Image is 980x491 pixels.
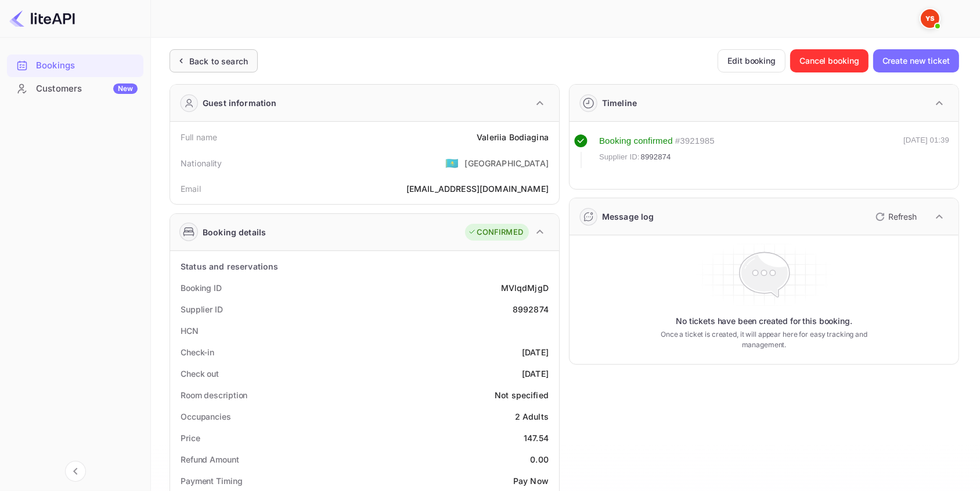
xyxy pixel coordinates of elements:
div: 0.00 [530,453,549,465]
div: Payment Timing [181,475,243,487]
div: # 3921985 [675,134,715,148]
div: HCN [181,325,199,337]
div: CONFIRMED [468,227,523,238]
div: [DATE] [522,368,549,380]
div: Refund Amount [181,453,239,465]
div: Pay Now [513,475,549,487]
div: Back to search [189,55,248,67]
div: Check-in [181,346,214,358]
div: Valeriia Bodiagina [477,131,549,143]
div: Bookings [36,59,138,72]
a: Bookings [7,54,143,76]
button: Edit booking [718,49,786,72]
div: 2 Adults [515,410,549,423]
span: 8992874 [641,151,671,163]
div: Supplier ID [181,303,223,315]
span: United States [445,152,459,173]
p: Once a ticket is created, it will appear here for easy tracking and management. [660,329,869,350]
p: No tickets have been created for this booking. [676,315,852,327]
div: [GEOGRAPHIC_DATA] [464,157,549,169]
div: Status and reservations [181,260,278,272]
div: [DATE] 01:39 [903,134,949,168]
div: Nationality [181,157,222,169]
div: MVlqdMjgD [501,282,549,294]
div: Customers [36,82,138,96]
div: Booking confirmed [599,134,673,148]
div: Timeline [602,97,637,109]
button: Cancel booking [790,49,869,72]
div: Email [181,183,201,195]
div: Occupancies [181,410,231,423]
button: Collapse navigation [65,461,86,482]
div: Full name [181,131,217,143]
div: Not specified [495,389,549,401]
p: Refresh [888,210,917,223]
div: [EMAIL_ADDRESS][DOMAIN_NAME] [406,183,549,195]
div: 8992874 [513,303,549,315]
img: Yandex Support [921,9,939,28]
div: Booking ID [181,282,222,294]
div: Booking details [203,226,266,238]
div: Guest information [203,97,277,109]
button: Create new ticket [873,49,959,72]
div: Message log [602,210,654,223]
div: New [113,83,138,94]
div: 147.54 [524,432,549,444]
div: CustomersNew [7,78,143,100]
button: Refresh [869,208,921,226]
img: LiteAPI logo [9,9,75,28]
div: Price [181,432,200,444]
div: Check out [181,368,219,380]
a: CustomersNew [7,78,143,99]
div: [DATE] [522,346,549,358]
div: Bookings [7,54,143,77]
div: Room description [181,389,247,401]
span: Supplier ID: [599,151,640,163]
